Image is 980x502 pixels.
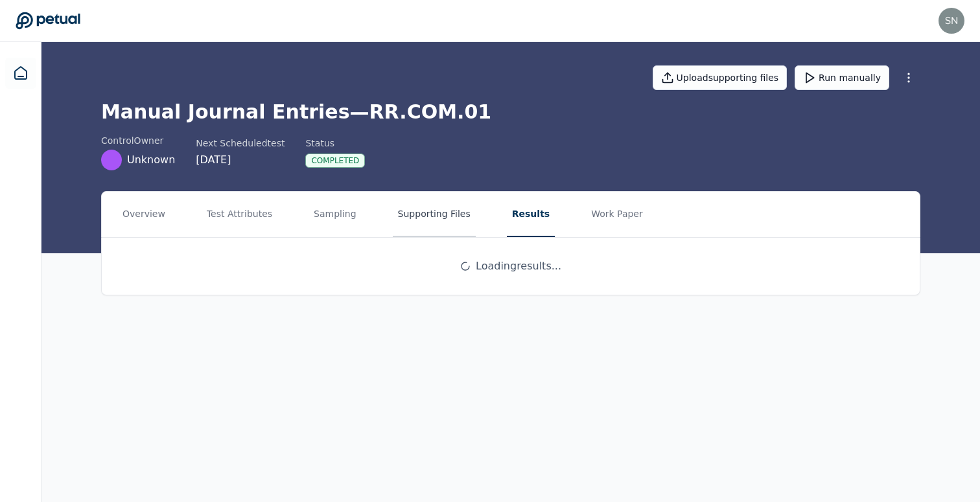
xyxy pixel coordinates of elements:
button: Uploadsupporting files [653,65,787,90]
a: Go to Dashboard [16,12,80,30]
button: Supporting Files [393,192,476,237]
span: Unknown [127,152,175,168]
div: [DATE] [196,152,285,168]
div: control Owner [101,134,175,147]
div: Status [305,137,365,150]
div: Completed [305,154,365,168]
button: Sampling [309,192,362,237]
div: Next Scheduled test [196,137,285,150]
button: Run manually [795,65,889,90]
button: More Options [897,66,920,89]
button: Results [507,192,555,237]
img: snir@petual.ai [939,8,964,34]
button: Test Attributes [202,192,277,237]
button: Work Paper [586,192,648,237]
div: Loading results ... [460,258,561,274]
nav: Tabs [102,192,920,237]
a: Dashboard [5,58,36,89]
button: Overview [117,192,170,237]
h1: Manual Journal Entries — RR.COM.01 [101,100,920,124]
